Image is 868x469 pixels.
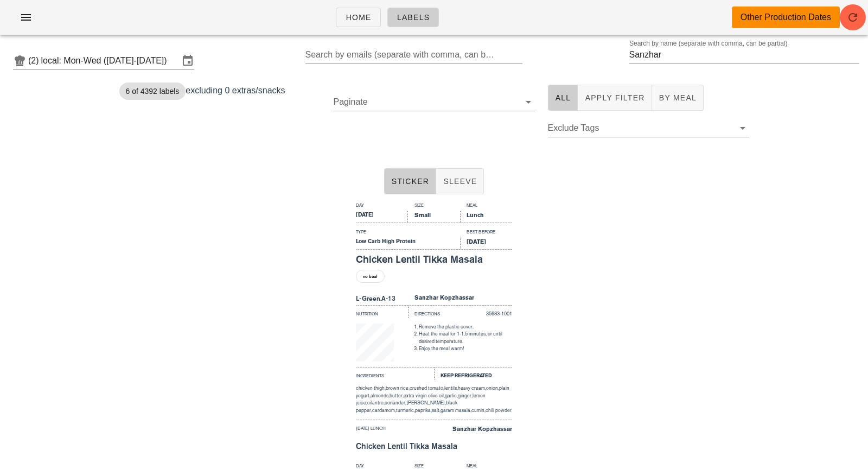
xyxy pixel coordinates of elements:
span: paprika, [415,408,432,413]
div: Chicken Lentil Tikka Masala [356,255,512,265]
div: Type [356,229,460,238]
div: Paginate [334,93,535,111]
div: Lunch [460,211,512,223]
div: excluding 0 extras/snacks [113,78,327,155]
span: no beef [363,270,378,282]
div: Keep Refrigerated [434,367,512,380]
span: 6 of 4392 labels [126,83,180,100]
button: By Meal [652,85,704,111]
span: cumin, [471,408,486,413]
li: Heat the meal for 1-1.5 minutes, or until desired temperature. [419,331,512,345]
span: All [555,93,571,102]
button: Apply Filter [578,85,652,111]
li: Remove the plastic cover. [419,324,512,331]
span: crushed tomato, [410,385,444,391]
span: black pepper, [356,400,457,413]
label: Search by name (separate with comma, can be partial) [629,40,787,48]
div: Best Before [460,229,512,238]
span: lentils, [444,385,458,391]
div: Low Carb High Protein [356,238,460,250]
span: Labels [397,13,430,22]
span: Sticker [391,177,430,186]
span: coriander, [385,400,406,405]
span: brown rice, [386,385,410,391]
span: extra virgin olive oil, [404,393,445,398]
span: Sleeve [443,177,477,186]
button: Sleeve [436,168,484,194]
span: 35683-1001 [486,311,512,316]
div: Sanzhar Kopzhassar [408,294,512,306]
span: Apply Filter [584,93,644,102]
span: chili powder [486,408,512,413]
li: Enjoy the meal warm! [419,345,512,353]
div: Small [408,211,460,223]
span: cardamom, [372,408,396,413]
button: All [548,85,578,111]
div: Nutrition [356,305,408,318]
button: Sticker [384,168,437,194]
div: Meal [460,202,512,211]
span: butter, [390,393,404,398]
div: Exclude Tags [548,119,749,137]
div: Ingredients [356,367,434,380]
div: Day [356,202,408,211]
div: (2) [28,55,41,66]
span: ginger, [458,393,473,398]
span: almonds, [371,393,390,398]
span: turmeric, [396,408,415,413]
span: chicken thigh, [356,385,386,391]
span: [PERSON_NAME], [406,400,446,405]
div: L-Green.A-13 [356,294,408,306]
span: Home [345,13,371,22]
span: garlic, [445,393,458,398]
span: salt, [432,408,441,413]
div: Size [408,202,460,211]
div: Directions [408,305,460,318]
div: Chicken Lentil Tikka Masala [356,442,512,451]
div: Sanzhar Kopzhassar [434,425,512,437]
div: [DATE] [460,238,512,250]
a: Labels [387,8,439,27]
span: heavy cream, [458,385,486,391]
a: Home [336,8,380,27]
span: cilantro, [367,400,385,405]
span: plain yogurt, [356,385,509,398]
span: onion, [486,385,499,391]
div: Other Production Dates [741,11,831,24]
div: [DATE] [356,211,408,223]
div: [DATE] lunch [356,425,434,437]
span: garam masala, [441,408,471,413]
span: By Meal [659,93,697,102]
